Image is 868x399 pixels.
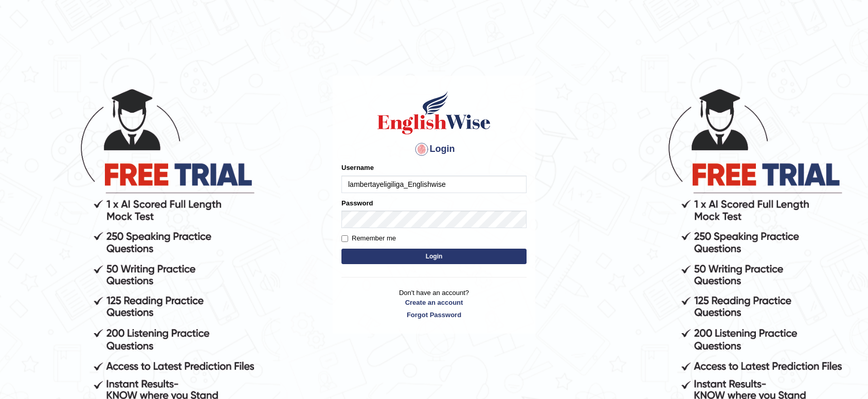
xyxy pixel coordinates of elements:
[375,90,493,136] img: Logo of English Wise sign in for intelligent practice with AI
[341,310,527,320] a: Forgot Password
[341,141,527,158] h4: Login
[341,233,396,244] label: Remember me
[341,298,527,307] a: Create an account
[341,198,373,208] label: Password
[341,235,348,242] input: Remember me
[341,163,374,172] label: Username
[341,288,527,320] p: Don't have an account?
[341,249,527,264] button: Login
